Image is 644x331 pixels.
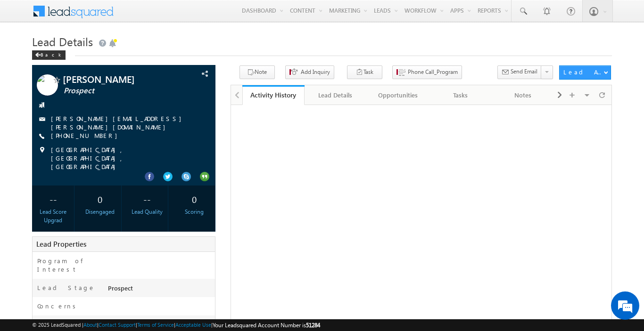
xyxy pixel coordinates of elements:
button: Note [239,65,275,79]
a: [PERSON_NAME][EMAIL_ADDRESS][PERSON_NAME][DOMAIN_NAME] [51,114,186,131]
span: [PHONE_NUMBER] [51,131,122,141]
span: Send Email [511,67,537,76]
div: Lead Actions [563,68,603,76]
a: Notes [492,85,554,105]
a: Lead Details [305,85,367,105]
a: Terms of Service [137,322,174,328]
div: Notes [499,89,545,101]
a: Acceptable Use [175,322,211,328]
div: -- [129,190,166,208]
a: Tasks [429,85,492,105]
div: Lead Quality [129,208,166,216]
div: Tasks [437,89,483,101]
a: Activity History [242,85,305,105]
img: Profile photo [37,74,58,99]
a: Back [32,50,70,58]
div: 0 [175,190,213,208]
div: Opportunities [375,89,421,101]
div: Prospect [106,283,215,297]
span: [GEOGRAPHIC_DATA], [GEOGRAPHIC_DATA], [GEOGRAPHIC_DATA] [51,145,198,171]
div: Back [32,50,66,60]
button: Task [347,65,382,79]
div: -- [34,190,72,208]
div: Lead Score Upgrad [34,208,72,225]
button: Lead Actions [559,65,611,80]
span: Add Inquiry [301,68,330,76]
a: Contact Support [99,322,136,328]
span: 51284 [306,322,320,329]
span: Lead Details [32,34,93,49]
a: Opportunities [367,85,429,105]
span: Lead Properties [36,239,86,249]
label: Lead Stage [37,283,95,292]
span: Phone Call_Program [408,68,458,76]
label: Program of Interest [37,257,99,274]
span: Your Leadsquared Account Number is [213,322,320,329]
label: Concerns [37,302,79,310]
span: Prospect [64,86,177,96]
a: About [83,322,97,328]
button: Send Email [497,65,542,79]
button: Phone Call_Program [392,65,462,79]
div: Disengaged [82,208,119,216]
span: © 2025 LeadSquared | | | | | [32,321,320,330]
button: Add Inquiry [285,65,334,79]
div: Lead Details [312,89,358,101]
div: Scoring [175,208,213,216]
div: 0 [82,190,119,208]
span: [PERSON_NAME] [63,74,176,84]
div: Activity History [249,90,297,99]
